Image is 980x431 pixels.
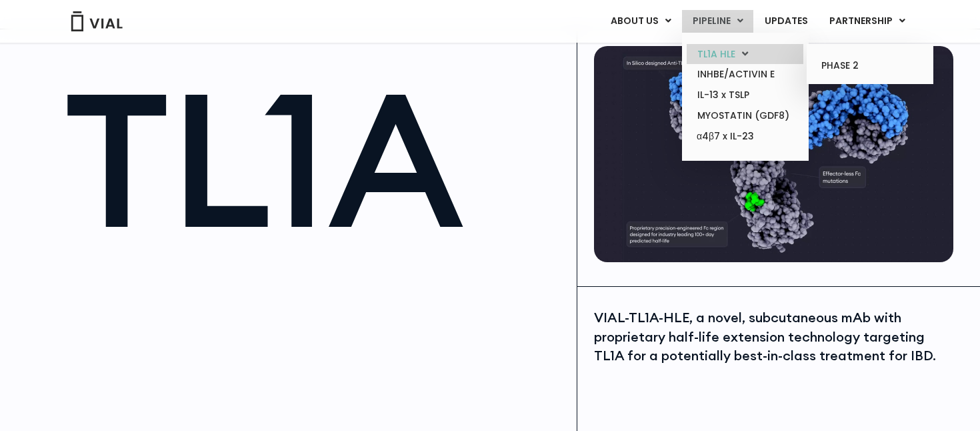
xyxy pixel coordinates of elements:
[687,126,803,147] a: α4β7 x IL-23
[754,10,818,33] a: UPDATES
[682,10,753,33] a: PIPELINEMenu Toggle
[594,308,950,366] div: VIAL-TL1A-HLE, a novel, subcutaneous mAb with proprietary half-life extension technology targetin...
[64,66,563,252] h1: TL1A
[600,10,681,33] a: ABOUT USMenu Toggle
[819,10,916,33] a: PARTNERSHIPMenu Toggle
[811,55,928,77] a: PHASE 2
[687,85,803,105] a: IL-13 x TSLP
[687,44,803,65] a: TL1A HLEMenu Toggle
[70,11,123,31] img: Vial Logo
[594,46,953,262] img: TL1A antibody diagram.
[687,64,803,85] a: INHBE/ACTIVIN E
[687,105,803,126] a: MYOSTATIN (GDF8)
